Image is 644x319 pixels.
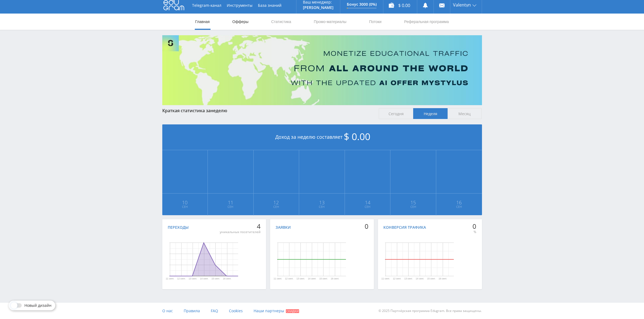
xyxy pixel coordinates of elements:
div: Доход за неделю составляет [162,124,482,150]
span: Сен [299,205,344,209]
div: 4 [220,223,261,230]
span: Сегодня [379,108,413,119]
text: 13 сент. [189,278,197,280]
a: Промо-материалы [313,14,347,30]
text: 15 сент. [211,278,220,280]
text: 15 сент. [427,278,436,280]
span: Новый дизайн [24,303,51,308]
span: Неделя [413,108,448,119]
div: © 2025 Партнёрская программа Edugram. Все права защищены. [325,303,482,319]
a: Офферы [232,14,249,30]
span: 16 [436,200,482,205]
a: Потоки [368,14,382,30]
span: FAQ [211,308,218,313]
a: Cookies [229,303,243,319]
span: Сен [436,205,482,209]
div: Переходы [168,225,189,230]
span: Правила [184,308,200,313]
text: 15 сент. [319,278,328,280]
text: 16 сент. [331,278,339,280]
a: О нас [162,303,173,319]
span: Сен [254,205,299,209]
a: FAQ [211,303,218,319]
text: 14 сент. [200,278,208,280]
p: [PERSON_NAME] [303,5,334,10]
span: Скидки [286,309,299,313]
span: Valentyn [453,3,471,7]
p: Бонус 3000 (0%) [347,2,377,7]
a: Правила [184,303,200,319]
div: 0 [473,223,476,230]
text: 14 сент. [416,278,424,280]
span: 10 [163,200,208,205]
svg: Диаграмма. [367,232,471,286]
span: Наши партнеры [254,308,284,313]
div: Заявки [276,225,291,230]
text: 11 сент. [274,278,282,280]
text: 12 сент. [285,278,293,280]
div: Краткая статистика за [162,108,374,113]
svg: Диаграмма. [259,232,364,286]
span: О нас [162,308,173,313]
svg: Диаграмма. [151,232,256,286]
text: 13 сент. [404,278,413,280]
text: 13 сент. [296,278,305,280]
span: Месяц [448,108,482,119]
text: 16 сент. [223,278,231,280]
span: $ 0.00 [344,130,370,143]
span: неделю [211,108,227,114]
a: Главная [195,14,210,30]
span: 15 [391,200,436,205]
text: 16 сент. [439,278,447,280]
text: 11 сент. [166,278,174,280]
span: Cookies [229,308,243,313]
span: 13 [299,200,344,205]
span: Сен [391,205,436,209]
div: уникальных посетителей [220,230,261,234]
div: Конверсия трафика [383,225,426,230]
span: 12 [254,200,299,205]
text: 12 сент. [393,278,401,280]
a: Наши партнеры Скидки [254,303,299,319]
text: 14 сент. [308,278,316,280]
a: Реферальная программа [404,14,449,30]
span: 14 [345,200,390,205]
a: Статистика [271,14,292,30]
span: Сен [163,205,208,209]
img: Banner [162,35,482,105]
span: Сен [208,205,253,209]
div: % [473,230,476,234]
div: 0 [365,223,368,230]
span: Сен [345,205,390,209]
text: 12 сент. [177,278,186,280]
text: 11 сент. [381,278,390,280]
span: 11 [208,200,253,205]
